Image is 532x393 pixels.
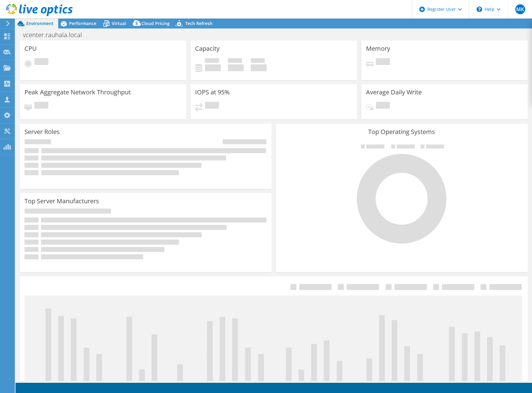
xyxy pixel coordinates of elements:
[376,58,390,67] span: Pending
[195,89,230,96] h3: IOPS at 95%
[34,102,48,110] span: Pending
[251,64,267,71] h4: 0 GiB
[251,58,265,64] span: Total
[477,6,482,12] svg: \n
[24,198,99,205] h3: Top Server Manufacturers
[34,58,48,67] span: Pending
[228,64,244,71] h4: 0 GiB
[185,20,212,26] span: Tech Refresh
[515,4,525,14] span: MK
[366,45,390,52] h3: Memory
[69,20,96,26] span: Performance
[205,64,221,71] h4: 0 GiB
[24,128,60,135] h3: Server Roles
[205,58,219,64] span: Used
[20,32,92,38] h1: vcenter.rauhala.local
[195,45,220,52] h3: Capacity
[228,58,242,64] span: Free
[112,20,126,26] span: Virtual
[366,89,422,96] h3: Average Daily Write
[142,20,170,26] span: Cloud Pricing
[376,102,390,110] span: Pending
[24,89,131,96] h3: Peak Aggregate Network Throughput
[281,128,523,135] h3: Top Operating Systems
[26,20,54,26] span: Environment
[24,45,37,52] h3: CPU
[205,102,219,110] span: Pending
